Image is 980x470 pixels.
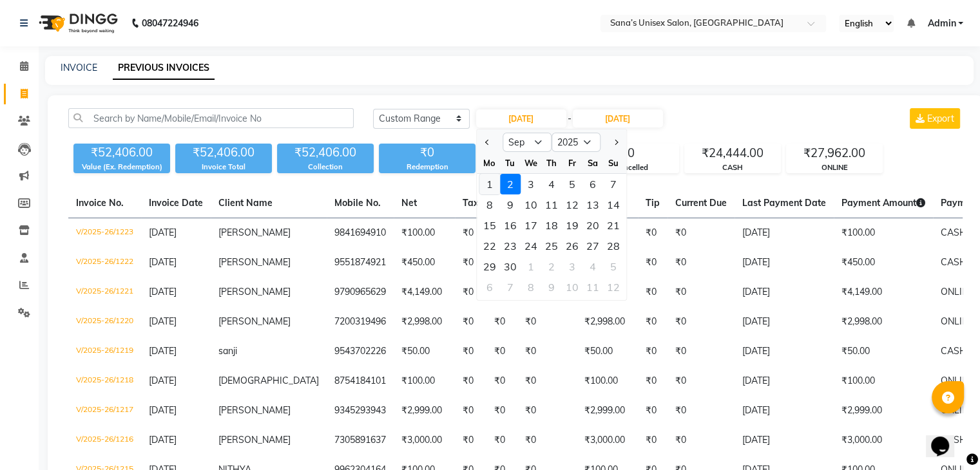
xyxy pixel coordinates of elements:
td: ₹0 [668,396,735,426]
div: ₹0 [379,144,476,162]
button: Next month [610,132,621,153]
span: [PERSON_NAME] [218,434,291,446]
span: ONLINE [941,404,974,416]
div: Saturday, September 13, 2025 [582,194,603,215]
div: 8 [521,277,541,297]
div: 3 [521,174,541,194]
td: V/2025-26/1220 [68,307,141,337]
td: ₹0 [486,426,517,455]
td: ₹100.00 [834,218,933,249]
div: 30 [500,256,521,277]
span: CASH [941,256,966,268]
td: 9543702226 [327,337,394,366]
td: V/2025-26/1223 [68,218,141,249]
td: ₹450.00 [834,248,933,277]
button: Export [910,108,960,129]
span: Payment Amount [841,197,925,209]
div: 5 [562,174,582,194]
a: INVOICE [61,62,97,73]
input: Start Date [476,109,566,127]
span: Admin [927,17,956,30]
div: Thursday, September 11, 2025 [541,194,562,215]
div: Tuesday, September 30, 2025 [500,256,521,277]
div: Cancelled [583,162,678,173]
td: V/2025-26/1222 [68,248,141,277]
td: ₹0 [486,366,517,396]
span: - [568,112,572,126]
div: 16 [500,215,521,236]
div: 14 [603,194,624,215]
div: Wednesday, October 1, 2025 [521,256,541,277]
td: ₹2,999.00 [394,396,455,426]
td: ₹0 [638,277,668,307]
div: 9 [500,194,521,215]
div: 18 [541,215,562,236]
span: Invoice Date [149,197,203,209]
td: V/2025-26/1219 [68,337,141,366]
td: ₹50.00 [834,337,933,366]
td: 9790965629 [327,277,394,307]
a: PREVIOUS INVOICES [113,57,215,80]
div: Tuesday, September 16, 2025 [500,215,521,236]
input: Search by Name/Mobile/Email/Invoice No [68,108,354,128]
td: ₹0 [517,396,577,426]
div: Wednesday, September 17, 2025 [521,215,541,236]
div: Sunday, September 21, 2025 [603,215,624,236]
td: ₹0 [638,396,668,426]
td: ₹0 [638,426,668,455]
b: 08047224946 [142,5,198,41]
div: Saturday, September 27, 2025 [582,236,603,256]
span: Mobile No. [334,197,381,209]
div: 10 [521,194,541,215]
div: Saturday, October 11, 2025 [582,277,603,297]
td: [DATE] [735,337,834,366]
td: ₹0 [517,307,577,337]
span: [PERSON_NAME] [218,256,291,268]
div: ONLINE [787,162,882,173]
span: [PERSON_NAME] [218,286,291,297]
div: Tuesday, September 23, 2025 [500,236,521,256]
td: ₹2,999.00 [834,396,933,426]
div: ₹52,406.00 [175,144,272,162]
td: ₹0 [455,218,486,249]
td: ₹3,000.00 [834,426,933,455]
td: [DATE] [735,426,834,455]
div: 22 [479,236,500,256]
td: ₹3,000.00 [394,426,455,455]
td: [DATE] [735,248,834,277]
div: 10 [562,277,582,297]
span: CASH [941,345,966,357]
div: Saturday, October 4, 2025 [582,256,603,277]
div: Friday, September 19, 2025 [562,215,582,236]
div: 20 [582,215,603,236]
div: Thursday, September 25, 2025 [541,236,562,256]
div: Invoice Total [175,162,272,173]
div: Sunday, September 28, 2025 [603,236,624,256]
td: ₹0 [486,337,517,366]
td: ₹2,998.00 [834,307,933,337]
td: ₹2,998.00 [577,307,638,337]
td: ₹4,149.00 [394,277,455,307]
div: 3 [562,256,582,277]
img: logo [33,5,121,41]
div: Friday, September 26, 2025 [562,236,582,256]
div: 25 [541,236,562,256]
div: 4 [582,256,603,277]
span: ONLINE [941,375,974,386]
span: [PERSON_NAME] [218,404,291,416]
td: 9841694910 [327,218,394,249]
div: ₹52,406.00 [277,144,374,162]
div: Su [603,153,624,173]
div: Wednesday, September 3, 2025 [521,174,541,194]
span: ONLINE [941,286,974,297]
td: ₹2,999.00 [577,396,638,426]
div: 29 [479,256,500,277]
div: Tuesday, October 7, 2025 [500,277,521,297]
div: 2 [500,174,521,194]
td: ₹0 [455,277,486,307]
div: Monday, September 22, 2025 [479,236,500,256]
td: 9345293943 [327,396,394,426]
div: Wednesday, October 8, 2025 [521,277,541,297]
div: 9 [541,277,562,297]
div: ₹52,406.00 [73,144,170,162]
